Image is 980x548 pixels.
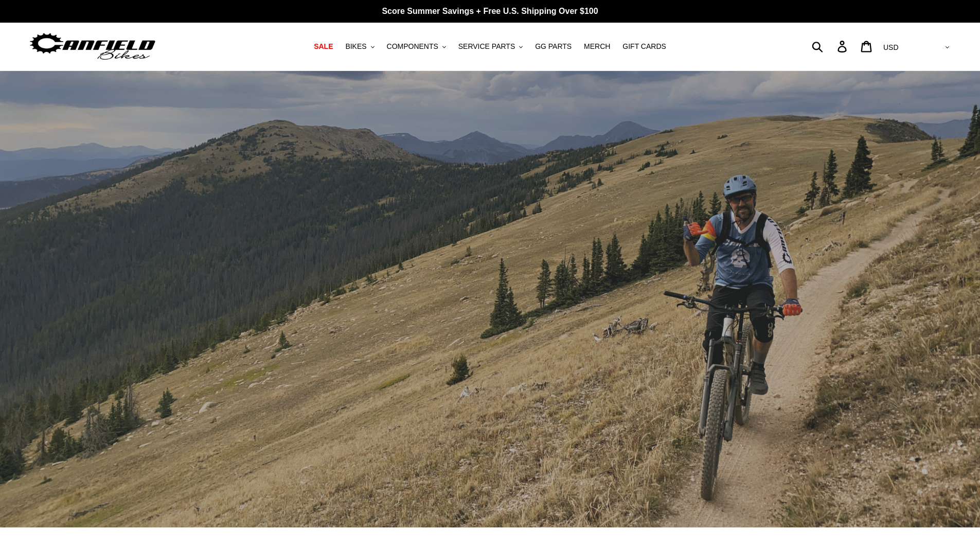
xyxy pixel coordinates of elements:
button: COMPONENTS [382,40,451,54]
a: GIFT CARDS [617,40,671,54]
a: SALE [309,40,338,54]
span: GIFT CARDS [622,42,666,51]
button: SERVICE PARTS [453,40,528,54]
span: SERVICE PARTS [458,42,515,51]
input: Search [817,35,844,58]
span: MERCH [584,42,610,51]
img: Canfield Bikes [28,30,157,63]
span: BIKES [345,42,366,51]
span: COMPONENTS [387,42,438,51]
a: MERCH [579,40,615,54]
button: BIKES [340,40,379,54]
span: SALE [314,42,333,51]
a: GG PARTS [530,40,577,54]
span: GG PARTS [535,42,572,51]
